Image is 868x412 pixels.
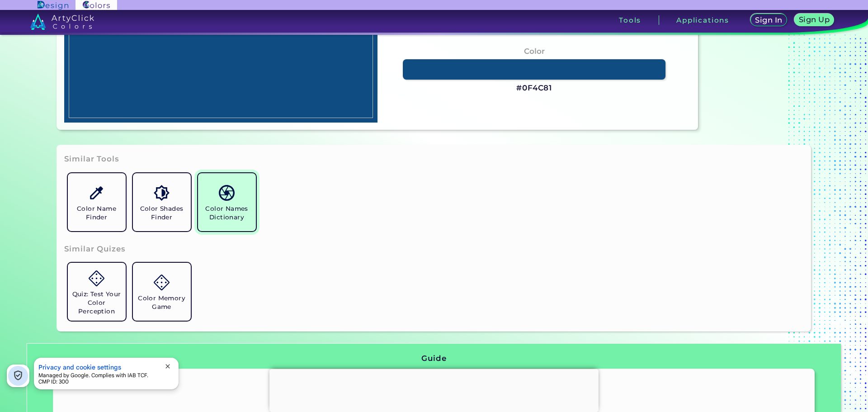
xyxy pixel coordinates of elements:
[154,185,170,201] img: icon_color_shades.svg
[194,170,259,235] a: Color Names Dictionary
[219,185,235,201] img: icon_color_names_dictionary.svg
[619,17,641,24] h3: Tools
[421,353,446,364] h3: Guide
[30,14,94,30] img: logo_artyclick_colors_white.svg
[269,369,599,410] iframe: Advertisement
[71,290,122,316] h5: Quiz: Test Your Color Perception
[756,17,781,24] h5: Sign In
[64,170,129,235] a: Color Name Finder
[64,244,126,255] h3: Similar Quizes
[796,14,833,26] a: Sign Up
[129,170,194,235] a: Color Shades Finder
[516,83,552,94] h3: #0F4C81
[89,270,104,286] img: icon_game.svg
[64,259,129,324] a: Quiz: Test Your Color Perception
[71,204,122,222] h5: Color Name Finder
[202,204,252,222] h5: Color Names Dictionary
[137,294,187,311] h5: Color Memory Game
[184,385,685,397] h2: ArtyClick "Color Hue Finder"
[800,16,829,23] h5: Sign Up
[129,259,194,324] a: Color Memory Game
[154,275,170,290] img: icon_game.svg
[89,185,104,201] img: icon_color_name_finder.svg
[524,45,545,58] h4: Color
[64,154,119,165] h3: Similar Tools
[38,1,68,9] img: ArtyClick Design logo
[137,204,187,222] h5: Color Shades Finder
[676,17,729,24] h3: Applications
[751,14,786,26] a: Sign In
